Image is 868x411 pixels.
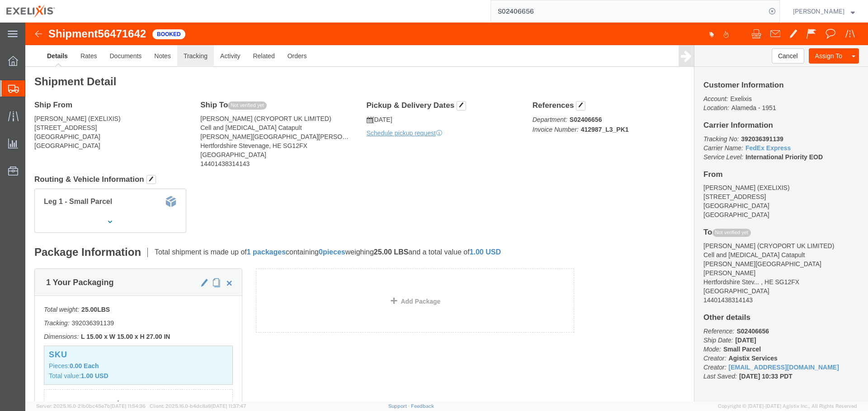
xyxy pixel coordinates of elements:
input: Search for shipment number, reference number [491,0,766,22]
button: [PERSON_NAME] [793,6,855,17]
a: Feedback [411,403,434,409]
iframe: FS Legacy Container [25,23,868,402]
img: logo [6,5,55,18]
span: Server: 2025.16.0-21b0bc45e7b [36,403,146,409]
span: Fred Eisenman [793,6,844,16]
a: Support [388,403,411,409]
span: Copyright © [DATE]-[DATE] Agistix Inc., All Rights Reserved [718,402,857,410]
span: [DATE] 11:37:47 [211,403,246,409]
span: [DATE] 11:54:36 [110,403,146,409]
span: Client: 2025.16.0-b4dc8a9 [150,403,246,409]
